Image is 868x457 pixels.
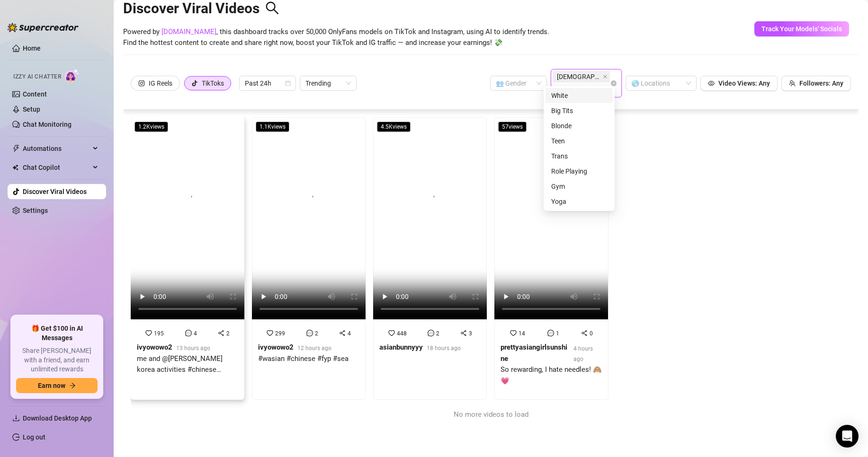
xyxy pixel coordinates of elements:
[226,330,230,337] span: 2
[12,414,20,422] span: download
[573,345,593,362] span: 4 hours ago
[551,136,607,146] div: Teen
[23,121,72,128] a: Chat Monitoring
[546,88,613,103] div: White
[551,151,607,161] div: Trans
[13,72,61,81] span: Izzy AI Chatter
[557,71,601,82] span: [DEMOGRAPHIC_DATA]
[23,105,40,113] a: Setup
[315,330,318,337] span: 2
[23,207,48,214] a: Settings
[194,330,197,337] span: 4
[551,166,607,176] div: Role Playing
[754,21,849,36] button: Track Your Models' Socials
[275,330,285,337] span: 299
[547,330,554,336] span: message
[16,324,98,343] span: 🎁 Get $100 in AI Messages
[498,122,527,132] span: 57 views
[145,330,152,336] span: heart
[348,330,351,337] span: 4
[494,117,608,400] a: 57views1410prettyasiangirlsunshine4 hours agoSo rewarding, I hate needles! 🙈💗
[176,345,210,352] span: 13 hours ago
[718,79,770,87] span: Video Views: Any
[388,330,395,336] span: heart
[306,330,313,336] span: message
[218,330,224,336] span: share-alt
[553,71,610,82] span: Asian
[546,103,613,118] div: Big Tits
[23,141,90,156] span: Automations
[137,353,238,376] div: me and @[PERSON_NAME] korea activities #chinese #wasian #fyp #[GEOGRAPHIC_DATA]
[428,330,434,336] span: message
[69,382,76,389] span: arrow-right
[191,80,198,87] span: tik-tok
[297,345,331,352] span: 12 hours ago
[185,330,192,336] span: message
[123,26,549,49] span: Powered by , this dashboard tracks over 50,000 OnlyFans models on TikTok and Instagram, using AI ...
[551,105,607,116] div: Big Tits
[436,330,439,337] span: 2
[427,345,461,352] span: 18 hours ago
[265,1,279,15] span: search
[469,330,472,337] span: 3
[546,164,613,179] div: Role Playing
[23,414,92,422] span: Download Desktop App
[501,364,602,387] div: So rewarding, I hate needles! 🙈💗
[799,79,843,87] span: Followers: Any
[305,76,351,90] span: Trending
[149,76,172,90] div: IG Reels
[12,164,18,171] img: Chat Copilot
[708,80,715,87] span: eye
[258,353,349,365] div: #wasian #chinese #fyp #sea
[16,378,98,393] button: Earn nowarrow-right
[285,80,291,86] span: calendar
[23,160,90,175] span: Chat Copilot
[546,179,613,194] div: Gym
[23,44,41,52] a: Home
[252,117,366,400] a: 1.1Kviews29924ivyowowo212 hours ago#wasian #chinese #fyp #sea
[202,76,224,90] div: TikToks
[556,330,559,337] span: 1
[38,382,65,389] span: Earn now
[377,122,411,132] span: 4.5K views
[16,346,98,374] span: Share [PERSON_NAME] with a friend, and earn unlimited rewards
[267,330,273,336] span: heart
[23,433,45,441] a: Log out
[551,90,607,101] div: White
[131,117,244,400] a: 1.2Kviews19542ivyowowo213 hours agome and @[PERSON_NAME] korea activities #chinese #wasian #fyp #...
[373,117,487,400] a: 4.5Kviews44823asianbunnyyy18 hours ago
[789,80,796,87] span: team
[590,330,593,337] span: 0
[161,27,216,36] a: [DOMAIN_NAME]
[138,80,145,87] span: instagram
[379,343,423,352] strong: asianbunnyyy
[501,343,567,363] strong: prettyasiangirlsunshine
[134,122,168,132] span: 1.2K views
[510,330,517,336] span: heart
[781,76,851,91] button: Followers: Any
[551,121,607,131] div: Blonde
[8,23,79,32] img: logo-BBDzfeDw.svg
[256,122,289,132] span: 1.1K views
[137,343,172,352] strong: ivyowowo2
[546,149,613,164] div: Trans
[551,196,607,207] div: Yoga
[551,181,607,192] div: Gym
[546,194,613,209] div: Yoga
[761,25,842,33] span: Track Your Models' Socials
[245,76,290,90] span: Past 24h
[258,343,294,352] strong: ivyowowo2
[65,69,80,82] img: AI Chatter
[397,330,407,337] span: 448
[23,188,87,195] a: Discover Viral Videos
[581,330,588,336] span: share-alt
[23,90,47,98] a: Content
[836,425,859,448] div: Open Intercom Messenger
[700,76,778,91] button: Video Views: Any
[154,330,164,337] span: 195
[546,118,613,133] div: Blonde
[603,74,608,79] span: close
[454,410,528,419] span: No more videos to load
[519,330,525,337] span: 14
[12,145,20,152] span: thunderbolt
